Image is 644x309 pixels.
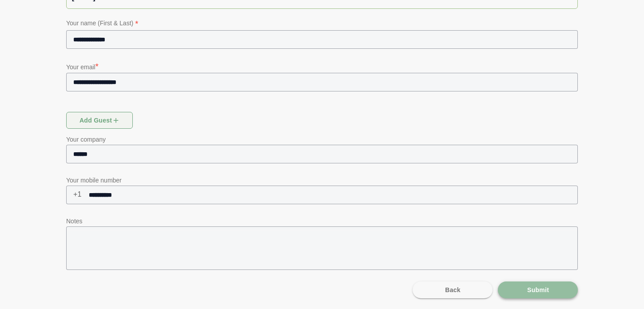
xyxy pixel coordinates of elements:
[498,281,578,298] button: Submit
[66,18,578,30] p: Your name (First & Last)
[66,216,578,226] p: Notes
[66,186,82,203] span: +1
[66,134,578,145] p: Your company
[79,112,120,129] span: Add guest
[66,175,578,186] p: Your mobile number
[527,281,549,298] span: Submit
[66,60,578,73] p: Your email
[445,281,461,298] span: Back
[66,112,133,129] button: Add guest
[413,281,493,298] button: Back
